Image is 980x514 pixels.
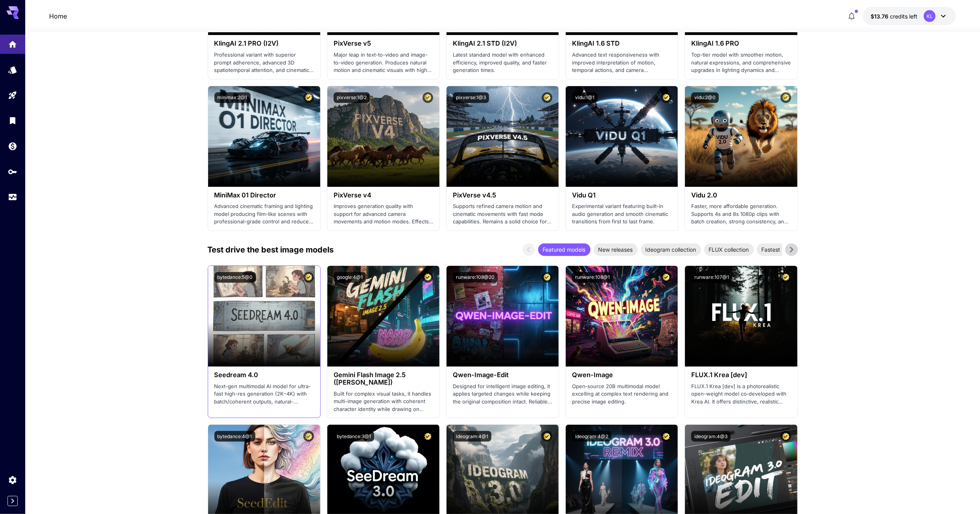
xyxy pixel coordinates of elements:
p: FLUX.1 Krea [dev] is a photorealistic open-weight model co‑developed with Krea AI. It offers dist... [691,383,791,406]
span: credits left [890,13,917,20]
div: Usage [8,192,17,202]
div: Playground [8,90,17,100]
p: Faster, more affordable generation. Supports 4s and 8s 1080p clips with batch creation, strong co... [691,203,791,226]
div: FLUX collection [704,243,754,256]
img: alt [566,86,678,187]
img: alt [685,266,797,367]
h3: FLUX.1 Krea [dev] [691,371,791,379]
h3: PixVerse v4.5 [453,192,552,199]
button: Expand sidebar [7,496,18,506]
button: pixverse:1@2 [334,92,370,103]
button: Certified Model – Vetted for best performance and includes a commercial license. [423,431,433,442]
button: vidu:1@1 [572,92,598,103]
nav: breadcrumb [49,11,67,21]
button: Certified Model – Vetted for best performance and includes a commercial license. [781,431,791,442]
span: Ideogram collection [641,245,701,254]
img: alt [327,86,439,187]
p: Designed for intelligent image editing, it applies targeted changes while keeping the original co... [453,383,552,406]
button: bytedance:5@0 [214,272,256,283]
span: Fastest models [757,245,805,254]
p: Advanced text responsiveness with improved interpretation of motion, temporal actions, and camera... [572,51,672,74]
div: Library [8,116,17,125]
div: $13.7582 [871,12,917,20]
button: Certified Model – Vetted for best performance and includes a commercial license. [542,272,552,283]
div: Models [8,65,17,75]
p: Improves generation quality with support for advanced camera movements and motion modes. Effects ... [334,203,433,226]
div: Wallet [8,141,17,151]
button: Certified Model – Vetted for best performance and includes a commercial license. [303,92,314,103]
button: runware:108@1 [572,272,613,283]
h3: MiniMax 01 Director [214,192,314,199]
p: Next-gen multimodal AI model for ultra-fast high-res generation (2K–4K) with batch/coherent outpu... [214,383,314,406]
h3: Vidu 2.0 [691,192,791,199]
span: New releases [594,245,638,254]
h3: Qwen-Image-Edit [453,371,552,379]
a: Home [49,11,67,21]
button: ideogram:4@3 [691,431,731,442]
button: Certified Model – Vetted for best performance and includes a commercial license. [303,431,314,442]
p: Major leap in text-to-video and image-to-video generation. Produces natural motion and cinematic ... [334,51,433,74]
div: API Keys [8,167,17,177]
img: alt [566,266,678,367]
button: vidu:2@0 [691,92,719,103]
h3: KlingAI 2.1 STD (I2V) [453,40,552,47]
h3: KlingAI 1.6 PRO [691,40,791,47]
button: Certified Model – Vetted for best performance and includes a commercial license. [781,272,791,283]
button: ideogram:4@1 [453,431,491,442]
button: Certified Model – Vetted for best performance and includes a commercial license. [661,92,672,103]
button: pixverse:1@3 [453,92,489,103]
button: Certified Model – Vetted for best performance and includes a commercial license. [423,272,433,283]
button: ideogram:4@2 [572,431,611,442]
p: Latest standard model with enhanced efficiency, improved quality, and faster generation times. [453,51,552,74]
h3: Qwen-Image [572,371,672,379]
div: New releases [594,243,638,256]
button: Certified Model – Vetted for best performance and includes a commercial license. [661,431,672,442]
h3: Seedream 4.0 [214,371,314,379]
img: alt [447,86,559,187]
div: Home [8,37,17,47]
img: alt [208,86,320,187]
button: Certified Model – Vetted for best performance and includes a commercial license. [542,431,552,442]
button: minimax:2@1 [214,92,251,103]
button: bytedance:4@1 [214,431,255,442]
button: bytedance:3@1 [334,431,374,442]
img: alt [208,266,320,367]
button: Certified Model – Vetted for best performance and includes a commercial license. [781,92,791,103]
p: Experimental variant featuring built-in audio generation and smooth cinematic transitions from fi... [572,203,672,226]
button: runware:108@20 [453,272,498,283]
h3: PixVerse v4 [334,192,433,199]
span: FLUX collection [704,245,754,254]
p: Advanced cinematic framing and lighting model producing film-like scenes with professional-grade ... [214,203,314,226]
img: alt [685,86,797,187]
img: alt [327,266,439,367]
button: $13.7582KL [863,7,956,25]
div: Featured models [538,243,591,256]
h3: Vidu Q1 [572,192,672,199]
button: runware:107@1 [691,272,732,283]
div: Ideogram collection [641,243,701,256]
p: Professional variant with superior prompt adherence, advanced 3D spatiotemporal attention, and ci... [214,51,314,74]
img: alt [447,266,559,367]
h3: PixVerse v5 [334,40,433,47]
div: Settings [8,475,17,485]
span: $13.76 [871,13,890,20]
div: KL [924,10,936,22]
p: Open‑source 20B multimodal model excelling at complex text rendering and precise image editing. [572,383,672,406]
p: Top-tier model with smoother motion, natural expressions, and comprehensive upgrades in lighting ... [691,51,791,74]
span: Featured models [538,245,591,254]
p: Test drive the best image models [208,244,334,256]
button: Certified Model – Vetted for best performance and includes a commercial license. [661,272,672,283]
h3: KlingAI 1.6 STD [572,40,672,47]
button: google:4@1 [334,272,366,283]
div: Fastest models [757,243,805,256]
button: Certified Model – Vetted for best performance and includes a commercial license. [423,92,433,103]
h3: KlingAI 2.1 PRO (I2V) [214,40,314,47]
p: Built for complex visual tasks, it handles multi-image generation with coherent character identit... [334,390,433,413]
h3: Gemini Flash Image 2.5 ([PERSON_NAME]) [334,371,433,386]
p: Supports refined camera motion and cinematic movements with fast mode capabilities. Remains a sol... [453,203,552,226]
button: Certified Model – Vetted for best performance and includes a commercial license. [303,272,314,283]
button: Certified Model – Vetted for best performance and includes a commercial license. [542,92,552,103]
